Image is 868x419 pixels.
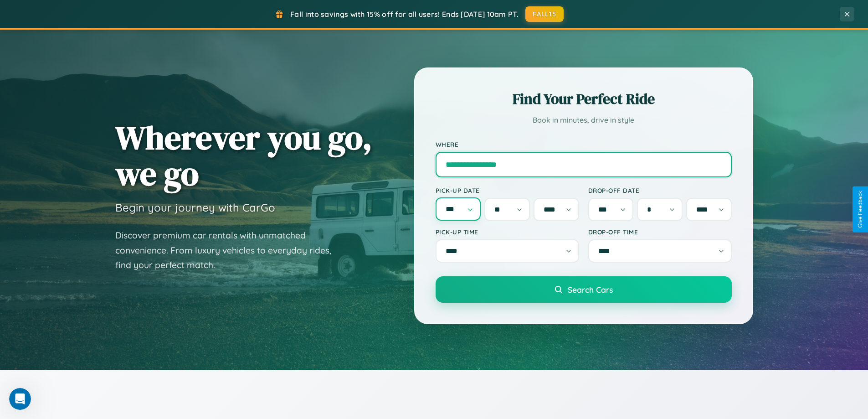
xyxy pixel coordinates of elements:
[588,228,732,236] label: Drop-off Time
[588,186,732,194] label: Drop-off Date
[857,191,863,228] div: Give Feedback
[115,119,372,191] h1: Wherever you go, we go
[115,201,275,214] h3: Begin your journey with CarGo
[115,228,343,273] p: Discover premium car rentals with unmatched convenience. From luxury vehicles to everyday rides, ...
[436,228,579,236] label: Pick-up Time
[436,89,732,109] h2: Find Your Perfect Ride
[436,140,732,148] label: Where
[436,114,732,127] p: Book in minutes, drive in style
[436,186,579,194] label: Pick-up Date
[568,285,613,295] span: Search Cars
[290,10,519,19] span: Fall into savings with 15% off for all users! Ends [DATE] 10am PT.
[9,388,31,410] iframe: Intercom live chat
[436,276,732,303] button: Search Cars
[525,6,564,22] button: FALL15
